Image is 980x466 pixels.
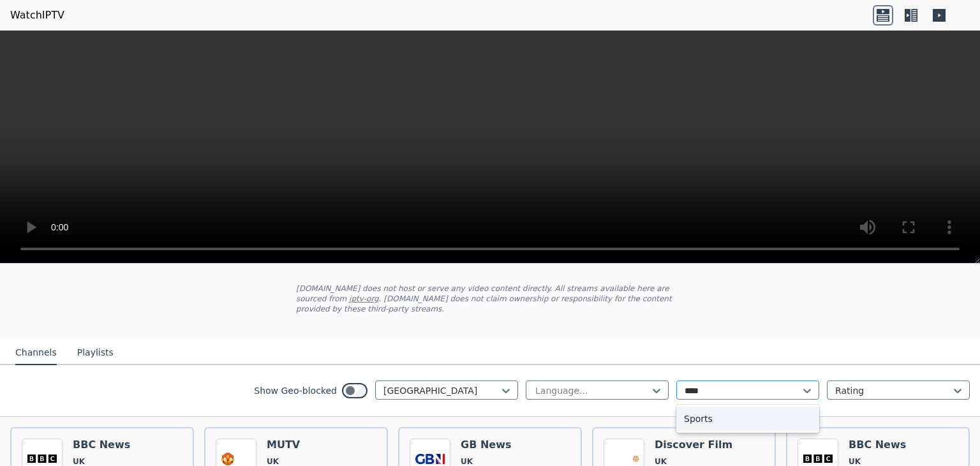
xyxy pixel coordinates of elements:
[461,439,517,451] h6: GB News
[10,8,64,23] a: WatchIPTV
[655,439,732,451] h6: Discover Film
[349,294,379,303] a: iptv-org
[15,341,57,365] button: Channels
[73,439,130,451] h6: BBC News
[254,384,337,397] label: Show Geo-blocked
[676,407,819,430] div: Sports
[267,439,323,451] h6: MUTV
[296,283,684,314] p: [DOMAIN_NAME] does not host or serve any video content directly. All streams available here are s...
[77,341,114,365] button: Playlists
[849,439,906,451] h6: BBC News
